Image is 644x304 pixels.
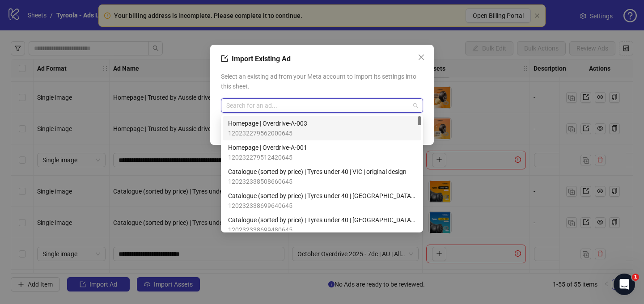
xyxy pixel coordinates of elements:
span: 120232279562000645 [228,128,307,138]
div: Catalogue (sorted by price) | Tyres under 40 | VIC | new design - blue v1 [223,213,421,237]
span: 120232338699480645 [228,225,416,235]
span: close [418,54,425,61]
span: 120232338508660645 [228,177,407,186]
span: Catalogue (sorted by price) | Tyres under 40 | [GEOGRAPHIC_DATA] | new design - orange v1 [228,191,416,201]
span: Import Existing Ad [232,55,291,63]
div: Homepage | Overdrive-A-003 [223,116,421,140]
span: Select an existing ad from your Meta account to import its settings into this sheet. [221,72,423,91]
span: 120232279512420645 [228,152,307,162]
span: 1 [632,274,639,281]
div: Catalogue (sorted by price) | Tyres under 40 | VIC | original design [223,165,421,189]
span: Catalogue (sorted by price) | Tyres under 40 | [GEOGRAPHIC_DATA] | new design - blue v1 [228,215,416,225]
span: Homepage | Overdrive-A-003 [228,118,307,128]
span: Catalogue (sorted by price) | Tyres under 40 | VIC | original design [228,167,407,177]
button: Close [414,50,428,64]
span: import [221,55,228,62]
iframe: Intercom live chat [614,274,635,295]
span: Homepage | Overdrive-A-001 [228,143,307,152]
div: Catalogue (sorted by price) | Tyres under 40 | VIC | new design - orange v1 [223,189,421,213]
div: Homepage | Overdrive-A-001 [223,140,421,165]
span: 120232338699640645 [228,201,416,211]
